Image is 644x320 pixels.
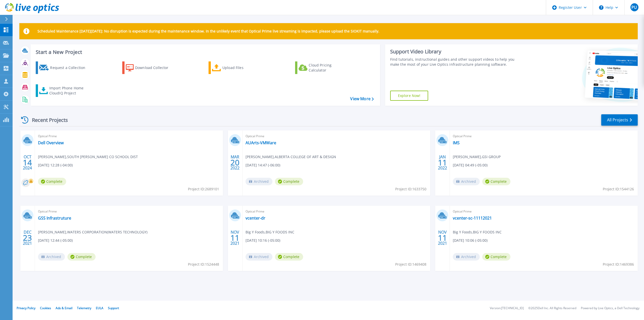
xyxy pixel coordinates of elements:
[453,162,488,168] span: [DATE] 04:49 (-05:00)
[350,96,374,101] a: View More
[309,63,349,73] div: Cloud Pricing Calculator
[631,5,637,9] span: PU
[209,61,265,74] a: Upload Files
[50,63,90,73] div: Request a Collection
[38,178,66,185] span: Complete
[482,178,510,185] span: Complete
[275,178,303,185] span: Complete
[108,306,119,310] a: Support
[246,178,272,185] span: Archived
[56,306,72,310] a: Ads & Email
[390,57,521,67] div: Find tutorials, instructional guides and other support videos to help you make the most of your L...
[438,236,447,240] span: 11
[453,154,501,160] span: [PERSON_NAME] , GSI GROUP
[38,229,147,235] span: [PERSON_NAME] , WATERS CORPORATION(WATERS TECHNOLOGY)
[230,229,240,247] div: NOV 2021
[77,306,91,310] a: Telemetry
[230,160,239,165] span: 20
[453,178,480,185] span: Archived
[36,49,374,55] h3: Start a New Project
[395,262,426,267] span: Project ID: 1469408
[122,61,178,74] a: Download Collector
[453,133,635,139] span: Optical Prime
[246,253,272,261] span: Archived
[453,140,460,145] a: IMS
[23,229,32,247] div: DEC 2021
[390,48,521,55] div: Support Video Library
[230,153,240,172] div: MAR 2022
[453,209,635,214] span: Optical Prime
[38,209,220,214] span: Optical Prime
[246,209,427,214] span: Optical Prime
[275,253,303,261] span: Complete
[246,162,280,168] span: [DATE] 14:47 (-06:00)
[23,236,32,240] span: 23
[36,61,92,74] a: Request a Collection
[453,229,502,235] span: Big Y Foods , BIG Y FOODS INC
[188,262,219,267] span: Project ID: 1524448
[230,236,239,240] span: 11
[96,306,103,310] a: EULA
[482,253,510,261] span: Complete
[581,307,639,310] li: Powered by Live Optics, a Dell Technology
[38,154,138,160] span: [PERSON_NAME] , SOUTH [PERSON_NAME] CO SCHOOL DIST
[246,216,265,221] a: vcenter-dr
[453,253,480,261] span: Archived
[453,216,492,221] a: vcenter-sc-11112021
[295,61,351,74] a: Cloud Pricing Calculator
[603,262,634,267] span: Project ID: 1469386
[37,29,379,33] p: Scheduled Maintenance [DATE][DATE]: No disruption is expected during the maintenance window. In t...
[19,114,75,126] div: Recent Projects
[17,306,35,310] a: Privacy Policy
[40,306,51,310] a: Cookies
[438,153,447,172] div: JAN 2022
[38,216,71,221] a: GSS Infrastruture
[390,91,428,101] a: Explore Now!
[246,229,294,235] span: Big Y Foods , BIG Y FOODS INC
[453,238,488,243] span: [DATE] 10:06 (-05:00)
[135,63,175,73] div: Download Collector
[38,162,73,168] span: [DATE] 12:28 (-04:00)
[23,153,32,172] div: OCT 2024
[395,186,426,192] span: Project ID: 1633750
[188,186,219,192] span: Project ID: 2689101
[38,140,64,145] a: Dell Overview
[246,133,427,139] span: Optical Prime
[438,160,447,165] span: 11
[23,160,32,165] span: 14
[601,114,638,126] a: All Projects
[438,229,447,247] div: NOV 2021
[528,307,576,310] li: © 2025 Dell Inc. All Rights Reserved
[490,307,524,310] li: Version: [TECHNICAL_ID]
[246,154,336,160] span: [PERSON_NAME] , ALBERTA COLLEGE OF ART & DESIGN
[67,253,96,261] span: Complete
[38,238,73,243] span: [DATE] 12:44 (-05:00)
[38,133,220,139] span: Optical Prime
[603,186,634,192] span: Project ID: 1544126
[222,63,263,73] div: Upload Files
[246,238,280,243] span: [DATE] 10:16 (-05:00)
[246,140,276,145] a: AUArts-VMWare
[38,253,65,261] span: Archived
[49,86,89,96] div: Import Phone Home CloudIQ Project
